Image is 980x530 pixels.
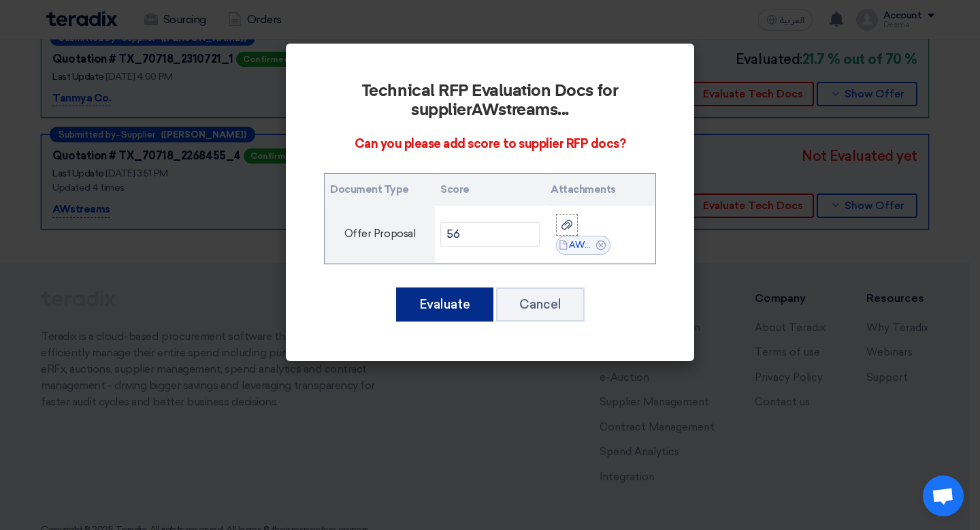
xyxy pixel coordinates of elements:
[923,476,964,516] a: Open chat
[325,174,435,206] th: Document Type
[396,287,493,322] button: Evaluate
[324,82,656,120] h2: Technical RFP Evaluation Docs for supplier ...
[355,136,626,151] span: Can you please add score to supplier RFP docs?
[569,238,596,252] a: AW_Streams_1756043276962.png
[496,287,585,322] button: Cancel
[325,206,435,264] td: Offer Proposal
[435,174,545,206] th: Score
[440,222,540,247] input: Score..
[545,174,655,206] th: Attachments
[472,102,557,119] b: AWstreams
